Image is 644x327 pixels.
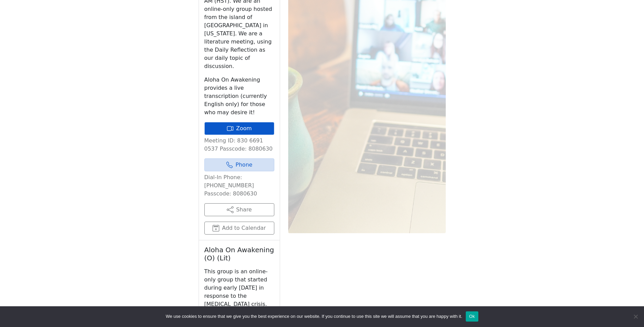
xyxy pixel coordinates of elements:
[204,203,274,216] button: Share
[632,313,639,320] span: No
[204,222,274,235] button: Add to Calendar
[204,76,274,117] p: Aloha On Awakening provides a live transcription (currently English only) for those who may desir...
[166,313,462,320] span: We use cookies to ensure that we give you the best experience on our website. If you continue to ...
[204,246,274,262] h2: Aloha On Awakening (O) (Lit)
[204,158,274,171] a: Phone
[204,173,274,198] p: Dial-In Phone: [PHONE_NUMBER] Passcode: 8080630
[204,137,274,153] p: Meeting ID: 830 6691 0537 Passcode: 8080630
[204,122,274,135] a: Zoom
[466,311,478,322] button: Ok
